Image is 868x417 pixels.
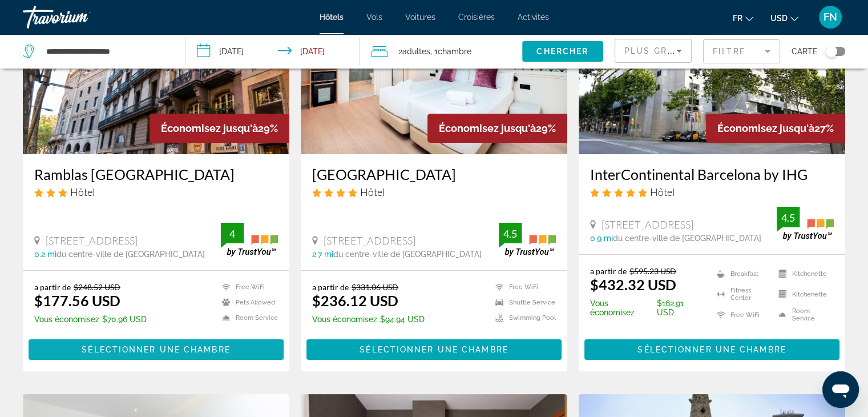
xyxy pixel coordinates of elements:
[536,47,588,56] span: Chercher
[458,13,495,22] a: Croisières
[822,371,859,408] iframe: Bouton de lancement de la fenêtre de messagerie
[312,186,556,198] div: 4 star Hotel
[823,11,837,23] span: FN
[306,342,562,355] a: Sélectionner une chambre
[590,266,627,276] span: a partir de
[312,292,398,309] ins: $236.12 USD
[733,14,742,23] span: fr
[56,250,205,259] span: du centre-ville de [GEOGRAPHIC_DATA]
[306,339,562,360] button: Sélectionner une chambre
[185,34,360,69] button: Check-in date: Dec 8, 2025 Check-out date: Dec 10, 2025
[439,122,536,134] span: Économisez jusqu'à
[405,13,435,22] a: Voitures
[34,186,278,198] div: 3 star Hotel
[624,44,682,58] mat-select: Sort by
[711,307,772,322] li: Free WiFi
[770,14,788,23] span: USD
[23,2,137,32] a: Travorium
[216,298,278,307] li: Pets Allowed
[430,43,471,59] span: , 1
[221,227,244,240] div: 4
[770,10,798,26] button: Change currency
[402,47,430,56] span: Adultes
[490,298,556,307] li: Shuttle Service
[312,315,377,324] span: Vous économisez
[34,315,147,324] p: $70.96 USD
[34,282,71,292] span: a partir de
[161,122,258,134] span: Économisez jusqu'à
[590,299,703,317] p: $162.91 USD
[34,315,99,324] span: Vous économisez
[711,266,772,281] li: Breakfast
[499,223,556,256] img: trustyou-badge.svg
[82,345,230,354] span: Sélectionner une chambre
[490,313,556,323] li: Swimming Pool
[792,43,817,59] span: Carte
[733,10,753,26] button: Change language
[717,122,814,134] span: Économisez jusqu'à
[29,342,284,355] a: Sélectionner une chambre
[650,186,675,198] span: Hôtel
[312,282,349,292] span: a partir de
[438,47,471,56] span: Chambre
[711,287,772,302] li: Fitness Center
[773,287,834,302] li: Kitchenette
[815,5,845,29] button: User Menu
[221,223,278,256] img: trustyou-badge.svg
[777,211,800,224] div: 4.5
[398,43,430,59] span: 2
[216,313,278,323] li: Room Service
[216,282,278,292] li: Free WiFi
[590,234,613,243] span: 0.9 mi
[703,39,780,64] button: Filter
[613,234,761,243] span: du centre-ville de [GEOGRAPHIC_DATA]
[590,299,654,317] span: Vous économisez
[629,266,676,276] del: $595.23 USD
[590,276,676,293] ins: $432.32 USD
[34,250,56,259] span: 0.2 mi
[320,13,344,22] a: Hôtels
[601,218,693,231] span: [STREET_ADDRESS]
[360,345,508,354] span: Sélectionner une chambre
[312,315,425,324] p: $94.94 USD
[427,114,567,143] div: 29%
[590,166,834,183] a: InterContinental Barcelona by IHG
[590,186,834,198] div: 5 star Hotel
[312,166,556,183] a: [GEOGRAPHIC_DATA]
[46,234,138,247] span: [STREET_ADDRESS]
[34,166,278,183] a: Ramblas [GEOGRAPHIC_DATA]
[490,282,556,292] li: Free WiFi
[584,342,839,355] a: Sélectionner une chambre
[522,41,603,62] button: Chercher
[518,13,549,22] a: Activités
[584,339,839,360] button: Sélectionner une chambre
[333,250,482,259] span: du centre-ville de [GEOGRAPHIC_DATA]
[29,339,284,360] button: Sélectionner une chambre
[706,114,845,143] div: 27%
[352,282,398,292] del: $331.06 USD
[360,186,385,198] span: Hôtel
[773,307,834,322] li: Room Service
[624,46,761,55] span: Plus grandes économies
[773,266,834,281] li: Kitchenette
[150,114,289,143] div: 29%
[360,34,522,69] button: Travelers: 2 adults, 0 children
[817,46,845,57] button: Toggle map
[312,250,333,259] span: 2.7 mi
[777,207,834,240] img: trustyou-badge.svg
[637,345,786,354] span: Sélectionner une chambre
[366,13,382,22] a: Vols
[324,234,415,247] span: [STREET_ADDRESS]
[499,227,522,240] div: 4.5
[74,282,120,292] del: $248.52 USD
[34,292,120,309] ins: $177.56 USD
[70,186,95,198] span: Hôtel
